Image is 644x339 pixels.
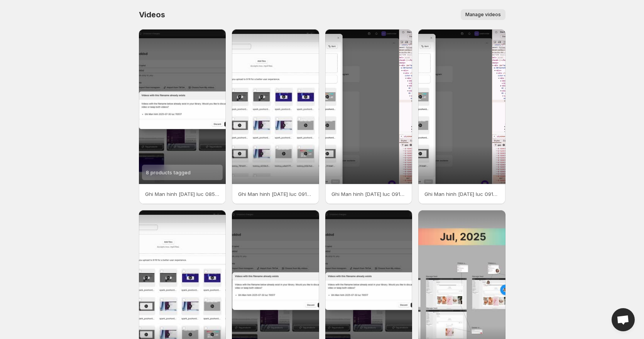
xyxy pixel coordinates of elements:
button: Manage videos [461,9,505,20]
a: Open chat [612,308,635,331]
p: Ghi Man hinh [DATE] luc 085916 [145,190,220,198]
p: Ghi Man hinh [DATE] luc 091902 [331,190,406,198]
p: Ghi Man hinh [DATE] luc 091902 [424,190,499,198]
span: Videos [139,10,165,19]
p: Ghi Man hinh [DATE] luc 091846 [238,190,313,198]
span: Manage videos [465,12,501,18]
span: 8 products tagged [146,169,191,175]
